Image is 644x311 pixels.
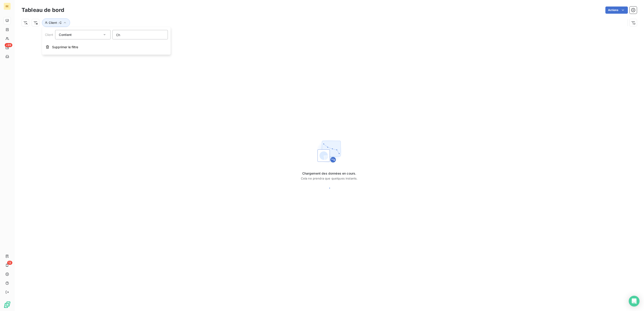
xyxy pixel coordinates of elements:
[59,33,72,36] span: Contient
[315,137,344,166] img: First time
[42,18,70,27] button: Client : C
[7,261,12,265] span: 13
[45,33,53,37] span: Client
[112,30,168,39] input: placeholder
[301,177,358,180] span: Cela ne prendra que quelques instants.
[22,6,64,14] h3: Tableau de bord
[4,301,11,308] img: Logo LeanPay
[42,42,171,52] button: Supprimer le filtre
[629,296,640,307] div: Open Intercom Messenger
[5,43,12,47] span: +99
[301,171,358,176] span: Chargement des données en cours.
[605,7,628,14] button: Actions
[49,21,62,24] span: Client : C
[4,3,11,10] div: BE
[52,45,78,49] span: Supprimer le filtre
